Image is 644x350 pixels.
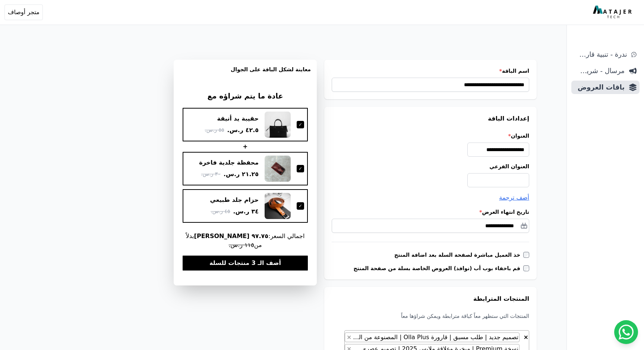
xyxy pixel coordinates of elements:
span: ٤٢.٥ ر.س. [227,126,259,135]
span: ٣٤ ر.س. [233,207,259,216]
li: تصميم جديد | طلب مسبق | قارورة Olla Plus | المصنوعة من الطين القلوي الغني بالمعادن [345,332,520,342]
button: قم بإزالة كل العناصر [523,332,529,340]
label: خذ العميل مباشرة لصفحة السلة بعد اضافة المنتج [394,251,523,259]
button: Remove item [345,333,353,342]
span: اجمالي السعر: بدلاً من [183,232,308,250]
span: أضف ترجمة [499,194,529,201]
div: حزام جلد طبيعي [210,196,259,204]
span: ٤٥ ر.س. [211,207,230,215]
span: أضف الـ 3 منتجات للسلة [209,259,281,268]
label: العنوان الفرعي [332,163,529,170]
span: باقات العروض [574,82,625,93]
button: أضف الـ 3 منتجات للسلة [183,256,308,271]
img: محفظة جلدية فاخرة [265,156,291,182]
label: قم باخفاء بوب أب (نوافذ) العروض الخاصة بسلة من صفحة المنتج [353,265,523,272]
span: ٥٥ ر.س. [205,126,224,134]
span: مرسال - شريط دعاية [574,66,625,76]
span: تصميم جديد | طلب مسبق | قارورة Olla Plus | المصنوعة من الطين القلوي الغني بالمعادن [290,334,519,341]
span: ٣٠ ر.س. [201,170,221,178]
img: MatajerTech Logo [593,6,634,19]
b: ٩٧.٧٥ [PERSON_NAME] [194,232,268,240]
label: تاريخ انتهاء العرض [332,208,529,216]
span: ندرة - تنبية قارب علي النفاذ [574,49,627,60]
h3: المنتجات المترابطة [332,294,529,303]
div: حقيبة يد أنيقة [217,115,259,123]
img: حقيبة يد أنيقة [265,112,291,138]
img: حزام جلد طبيعي [265,193,291,219]
h3: إعدادات الباقة [332,114,529,123]
span: ٢١.٢٥ ر.س. [224,170,259,179]
button: متجر أوصاف [4,4,43,20]
label: اسم الباقة [332,67,529,75]
label: العنوان [332,132,529,140]
h3: معاينة لشكل الباقة على الجوال [180,66,311,82]
p: المنتجات التي ستظهر معاً كباقة مترابطة ويمكن شراؤها معاً [332,312,529,320]
span: × [524,334,528,341]
s: ١١٥ ر.س. [228,241,254,249]
div: محفظة جلدية فاخرة [199,159,259,167]
div: + [183,142,308,151]
span: متجر أوصاف [8,8,40,17]
span: × [347,334,351,341]
button: أضف ترجمة [499,193,529,202]
h3: عادة ما يتم شراؤه مع [183,91,308,102]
